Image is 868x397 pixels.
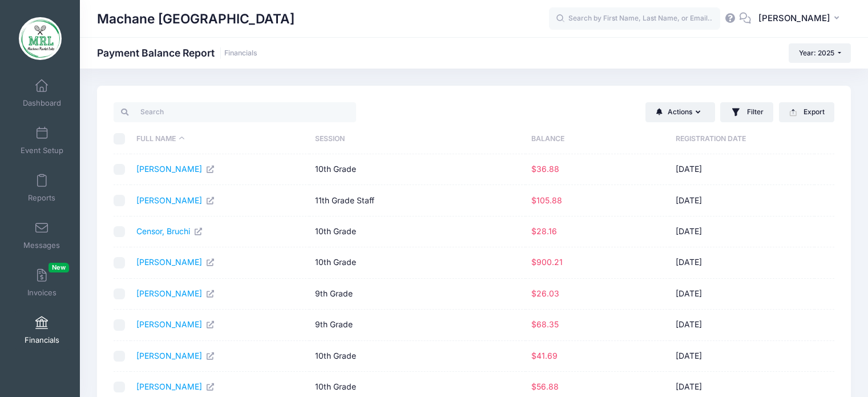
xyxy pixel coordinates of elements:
[15,168,69,208] a: Reports
[309,154,526,185] td: 10th Grade
[25,335,59,345] span: Financials
[751,6,851,32] button: [PERSON_NAME]
[526,124,670,154] th: Balance: activate to sort column ascending
[309,310,526,340] td: 9th Grade
[23,98,61,108] span: Dashboard
[136,319,215,329] a: [PERSON_NAME]
[15,263,69,303] a: InvoicesNew
[114,102,356,122] input: Search
[97,6,294,32] h1: Machane [GEOGRAPHIC_DATA]
[531,257,563,267] span: $900.21
[23,240,60,250] span: Messages
[309,341,526,372] td: 10th Grade
[670,247,814,278] td: [DATE]
[670,185,814,216] td: [DATE]
[309,247,526,278] td: 10th Grade
[136,257,215,267] a: [PERSON_NAME]
[670,279,814,310] td: [DATE]
[670,154,814,185] td: [DATE]
[670,341,814,372] td: [DATE]
[531,288,559,298] span: $26.03
[758,12,830,25] span: [PERSON_NAME]
[531,319,559,329] span: $68.35
[15,121,69,161] a: Event Setup
[19,17,62,60] img: Machane Racket Lake
[49,263,69,272] span: New
[309,124,526,154] th: Session: activate to sort column ascending
[27,288,56,298] span: Invoices
[531,226,557,236] span: $28.16
[136,226,203,236] a: Censor, Bruchi
[531,164,559,174] span: $36.88
[645,102,715,122] button: Actions
[720,102,773,123] button: Filter
[28,193,55,203] span: Reports
[136,288,215,298] a: [PERSON_NAME]
[136,164,215,174] a: [PERSON_NAME]
[15,215,69,255] a: Messages
[21,146,63,155] span: Event Setup
[670,310,814,340] td: [DATE]
[309,216,526,247] td: 10th Grade
[549,7,720,30] input: Search by First Name, Last Name, or Email...
[224,49,257,58] a: Financials
[309,279,526,310] td: 9th Grade
[531,382,559,391] span: $56.88
[97,47,257,59] h1: Payment Balance Report
[15,73,69,113] a: Dashboard
[309,185,526,216] td: 11th Grade Staff
[15,310,69,350] a: Financials
[131,124,309,154] th: Full Name: activate to sort column descending
[670,216,814,247] td: [DATE]
[779,102,834,122] button: Export
[670,124,814,154] th: Registration Date
[789,43,851,63] button: Year: 2025
[136,382,215,391] a: [PERSON_NAME]
[799,49,834,57] span: Year: 2025
[136,195,215,205] a: [PERSON_NAME]
[531,351,558,360] span: $41.69
[136,351,215,360] a: [PERSON_NAME]
[531,195,562,205] span: $105.88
